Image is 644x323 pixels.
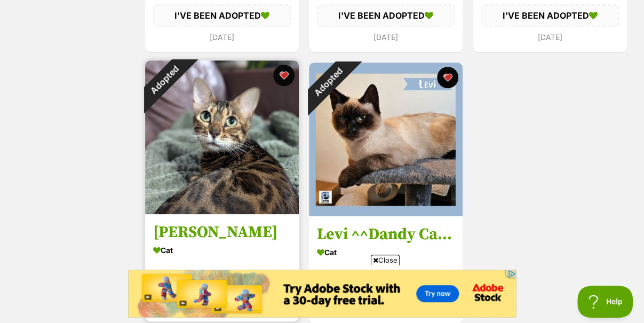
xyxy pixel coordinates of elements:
div: [DATE] [481,30,619,44]
button: favourite [273,65,295,86]
div: I'VE BEEN ADOPTED [481,4,619,27]
h3: [PERSON_NAME] [153,222,291,242]
h3: Levi ^^Dandy Cat Rescue^^ [317,224,455,245]
div: Cat [317,245,455,260]
a: Adopted [145,206,299,217]
img: Sarvani [145,60,299,214]
div: Cat [153,242,291,258]
div: I'VE BEEN ADOPTED [153,4,291,27]
iframe: Advertisement [128,270,516,318]
img: Levi ^^Dandy Cat Rescue^^ [309,62,463,216]
div: I'VE BEEN ADOPTED [317,4,455,27]
div: [DATE] [317,30,455,44]
div: Adopted [295,48,362,115]
iframe: Help Scout Beacon - Open [577,286,633,318]
span: Close [371,255,400,265]
div: [DATE] [153,30,291,44]
button: favourite [438,67,459,88]
div: Adopted [131,46,198,113]
a: Adopted [309,208,463,219]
